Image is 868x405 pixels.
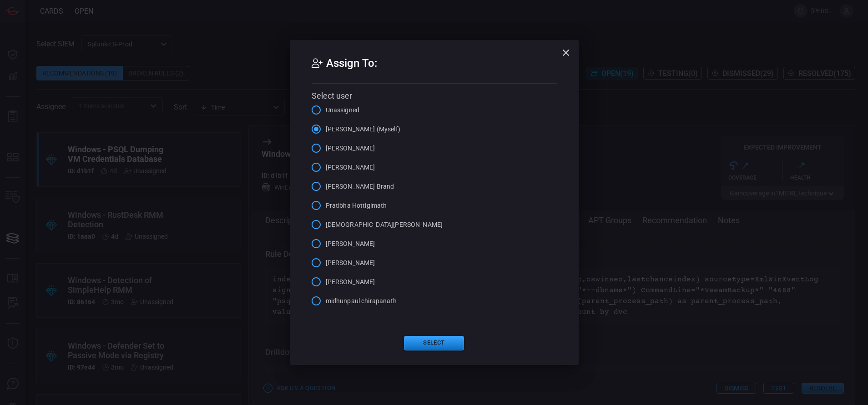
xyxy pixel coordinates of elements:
span: Unassigned [326,105,360,115]
span: midhunpaul chirapanath [326,296,397,306]
span: [PERSON_NAME] [326,258,375,268]
span: [PERSON_NAME] [326,144,375,153]
span: [PERSON_NAME] Brand [326,182,394,191]
span: [DEMOGRAPHIC_DATA][PERSON_NAME] [326,220,443,230]
span: Select user [312,91,352,100]
span: [PERSON_NAME] [326,163,375,172]
span: [PERSON_NAME] [326,277,375,287]
span: [PERSON_NAME] (Myself) [326,125,400,134]
span: [PERSON_NAME] [326,239,375,249]
span: Pratibha Hottigimath [326,201,387,210]
h2: Assign To: [312,55,557,83]
button: Select [404,336,464,350]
